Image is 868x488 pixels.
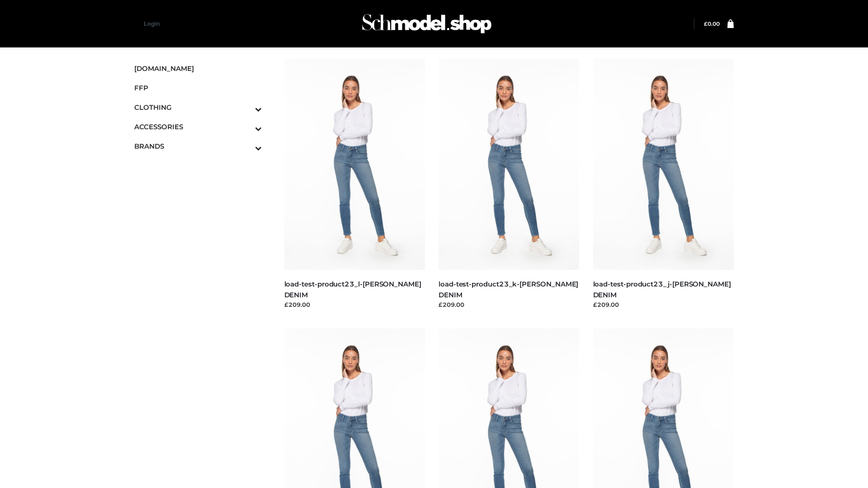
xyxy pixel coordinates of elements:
div: £209.00 [439,300,580,309]
span: CLOTHING [134,102,262,113]
span: FFP [134,83,262,93]
a: FFP [134,78,262,98]
button: Toggle Submenu [230,117,262,136]
a: load-test-product23_j-[PERSON_NAME] DENIM [593,280,731,299]
div: £209.00 [284,300,425,309]
button: Toggle Submenu [230,98,262,117]
a: Login [144,20,160,27]
span: ACCESSORIES [134,122,262,132]
a: [DOMAIN_NAME] [134,59,262,78]
span: BRANDS [134,141,262,151]
a: £0.00 [704,20,720,27]
span: [DOMAIN_NAME] [134,63,262,74]
span: £ [704,20,708,27]
a: load-test-product23_l-[PERSON_NAME] DENIM [284,280,421,299]
a: BRANDSToggle Submenu [134,136,262,156]
bdi: 0.00 [704,20,720,27]
div: £209.00 [593,300,734,309]
button: Toggle Submenu [230,136,262,156]
a: ACCESSORIESToggle Submenu [134,117,262,136]
a: CLOTHINGToggle Submenu [134,98,262,117]
a: load-test-product23_k-[PERSON_NAME] DENIM [439,280,578,299]
img: Schmodel Admin 964 [359,6,495,42]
